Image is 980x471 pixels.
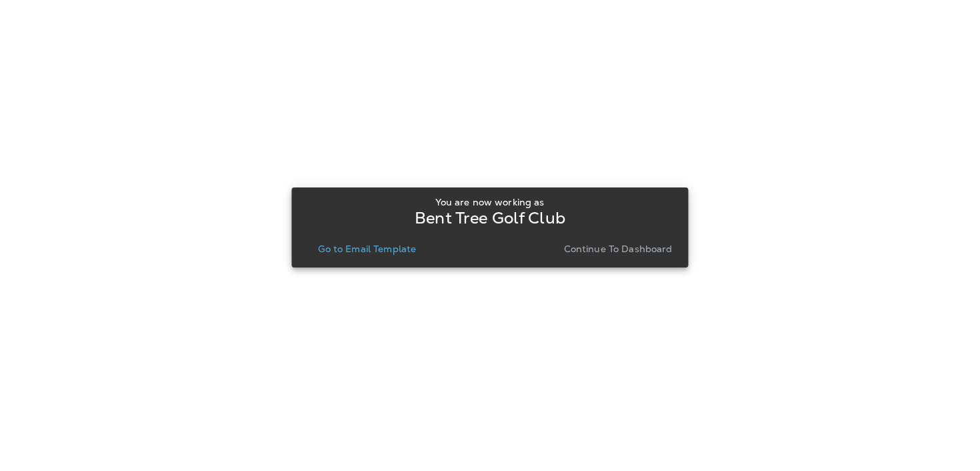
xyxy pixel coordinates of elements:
p: You are now working as [435,197,544,207]
button: Continue to Dashboard [559,240,678,258]
p: Bent Tree Golf Club [415,213,565,223]
p: Continue to Dashboard [564,244,673,254]
p: Go to Email Template [318,244,416,254]
button: Go to Email Template [313,240,421,258]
